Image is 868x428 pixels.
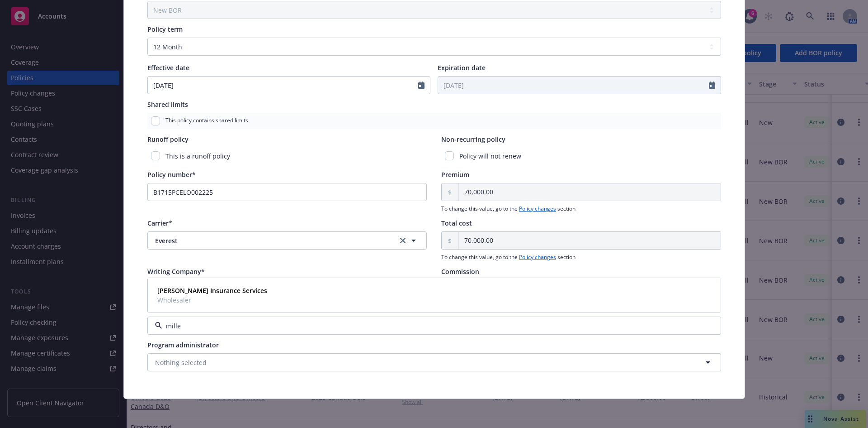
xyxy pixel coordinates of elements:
span: Program administrator [147,341,219,349]
span: To change this value, go to the section [441,253,721,261]
span: Nothing selected [155,358,207,367]
span: Total cost [441,219,472,227]
div: Policy will not renew [441,148,721,164]
span: Wholesaler [157,295,267,305]
strong: [PERSON_NAME] Insurance Services [157,286,267,295]
span: Effective date [147,63,189,72]
div: This policy contains shared limits [147,113,721,129]
span: Non-recurring policy [441,135,505,144]
div: This is a runoff policy [147,148,427,164]
span: To change this value, go to the section [441,205,721,213]
button: Everestclear selection [147,231,427,250]
span: Shared limits [147,100,188,109]
svg: Calendar [709,82,715,89]
span: Commission [441,267,479,276]
input: MM/DD/YYYY [438,77,709,94]
span: Everest [155,236,383,245]
input: MM/DD/YYYY [148,77,419,94]
button: Nothing selected [147,353,721,371]
a: Policy changes [519,205,556,212]
span: Writing Company* [147,267,205,276]
span: Runoff policy [147,135,189,144]
input: 0.00 [459,183,721,201]
input: 0.00 [459,232,721,249]
svg: Calendar [418,82,425,89]
span: Policy number* [147,170,196,179]
a: Policy changes [519,253,556,261]
span: Expiration date [438,63,486,72]
a: clear selection [397,235,408,246]
span: Premium [441,170,469,179]
span: Policy term [147,25,183,34]
span: Carrier* [147,219,172,227]
input: Select a wholesaler [162,321,703,331]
